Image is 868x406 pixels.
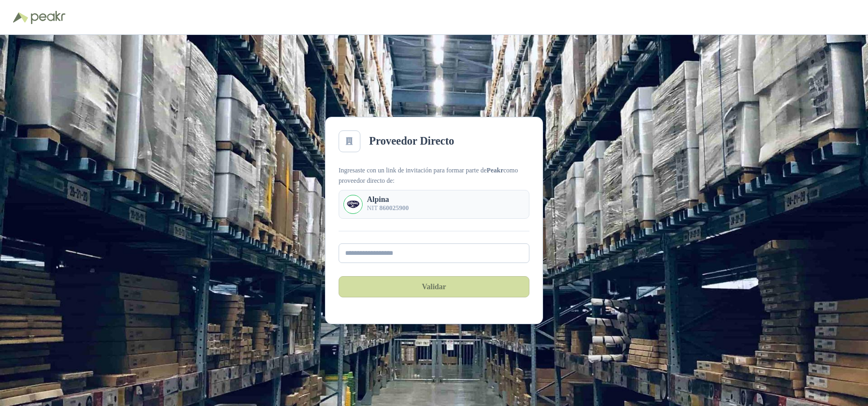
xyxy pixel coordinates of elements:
[13,12,28,23] img: Logo
[367,196,413,204] p: Alpina
[344,196,362,214] img: Company Logo
[31,11,65,24] img: Peakr
[367,204,413,214] p: NIT
[378,205,413,212] b: 860025900
[339,165,529,186] div: Ingresaste con un link de invitación para formar parte de como proveedor directo de:
[339,277,529,297] button: Validar
[369,133,462,150] h2: Proveedor Directo
[346,177,365,184] b: Peakr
